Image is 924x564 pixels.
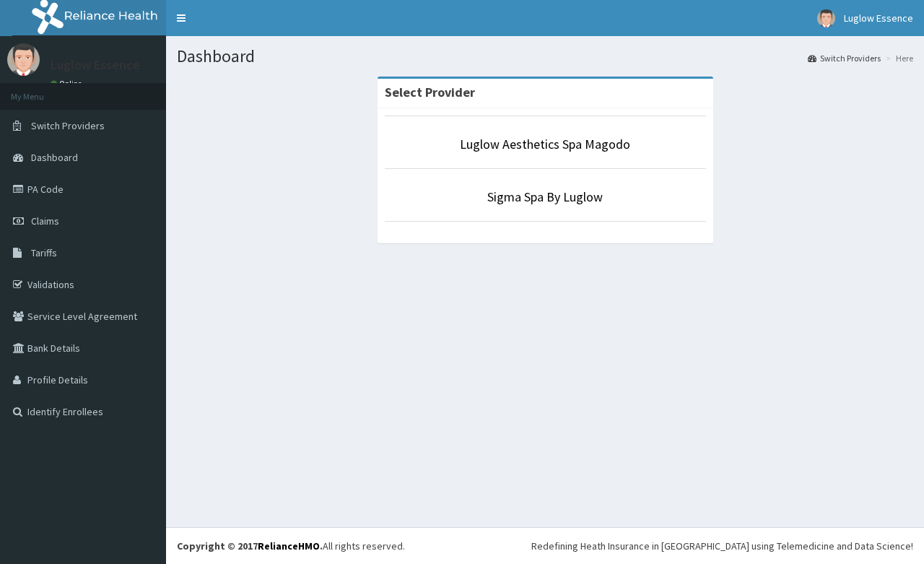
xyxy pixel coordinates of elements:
img: User Image [817,9,835,27]
span: Luglow Essence [844,12,913,25]
span: Tariffs [31,246,57,259]
strong: Copyright © 2017 . [177,539,323,552]
strong: Select Provider [385,84,475,100]
div: Redefining Heath Insurance in [GEOGRAPHIC_DATA] using Telemedicine and Data Science! [531,539,913,553]
a: RelianceHMO [258,539,320,552]
h1: Dashboard [177,47,913,66]
span: Switch Providers [31,119,105,132]
a: Online [51,79,85,89]
span: Dashboard [31,151,78,164]
a: Luglow Aesthetics Spa Magodo [460,136,630,152]
footer: All rights reserved. [166,527,924,564]
a: Switch Providers [808,52,881,64]
img: User Image [7,43,40,76]
span: Claims [31,214,59,227]
p: Luglow Essence [51,58,140,71]
a: Sigma Spa By Luglow [487,188,603,205]
li: Here [882,52,913,64]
